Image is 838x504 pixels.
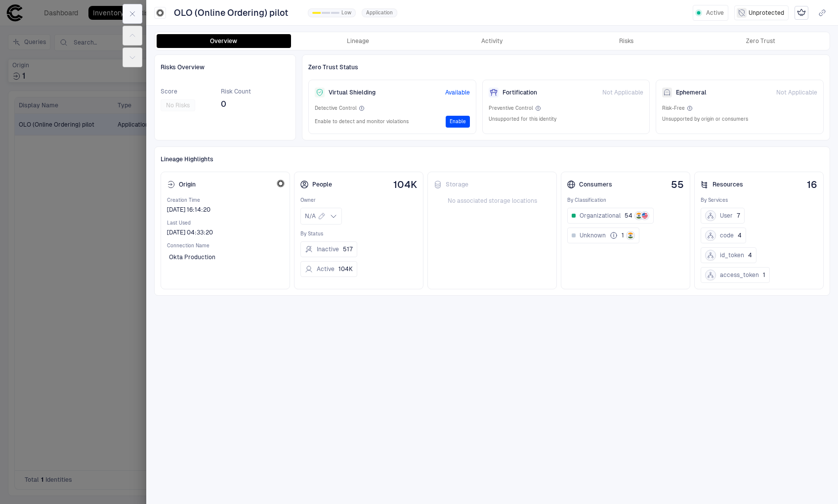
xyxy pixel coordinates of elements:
div: Consumers [567,181,612,188]
button: Enable [446,116,470,128]
button: Organizational54INUS [567,208,654,224]
span: access_token [720,271,759,279]
span: Application [366,9,393,16]
div: 1 [322,12,330,14]
div: People [300,181,332,188]
span: By Classification [567,197,684,204]
span: 517 [343,245,353,253]
span: 0 [221,99,251,109]
button: Overview [157,34,291,48]
span: Creation Time [167,197,284,204]
span: Connection Name [167,242,284,249]
span: Owner [300,197,417,204]
button: User7 [701,208,745,224]
span: No Risks [166,101,190,109]
div: Resources [701,181,743,188]
span: id_token [720,251,744,259]
button: Activity [425,34,559,48]
img: IN [636,213,642,219]
span: 104K [393,179,417,190]
span: 4 [738,231,742,239]
span: 55 [671,179,684,190]
div: Zero Trust Status [308,61,824,74]
button: id_token4 [701,247,756,263]
span: [DATE] 16:14:20 [167,206,210,214]
div: 0 [312,12,321,14]
span: Unsupported for this identity [489,116,556,123]
span: Not Applicable [602,89,643,96]
span: 54 [625,212,632,220]
button: OLO (Online Ordering) pilot [172,5,302,21]
div: 2/29/2024 22:14:20 (GMT+00:00 UTC) [167,206,210,214]
span: Virtual Shielding [329,89,376,96]
button: code4 [701,228,746,243]
span: 104K [338,265,353,273]
span: Unprotected [749,9,784,17]
img: IN [628,232,633,238]
span: Enable to detect and monitor violations [315,118,409,125]
span: Score [161,88,195,95]
span: Preventive Control [489,105,533,112]
span: 4 [748,251,752,259]
span: 1 [763,271,765,279]
button: access_token1 [701,267,770,283]
button: Lineage [291,34,425,48]
span: Active [706,9,724,17]
div: Lineage Highlights [161,153,824,166]
span: 1 [622,231,624,239]
span: Last Used [167,220,284,227]
div: Risks Overview [161,61,290,74]
div: 2 [331,12,339,14]
span: Risk-Free [662,105,685,112]
div: Risks [619,37,633,45]
div: Zero Trust [746,37,775,45]
span: Not Applicable [776,89,817,96]
span: Detective Control [315,105,357,112]
div: Okta [276,180,284,187]
span: Organizational [580,212,621,220]
div: Storage [434,181,468,188]
span: Risk Count [221,88,251,95]
span: Unknown [580,231,606,239]
span: Okta Production [169,253,215,261]
span: Low [341,9,351,16]
span: 16 [807,179,817,190]
span: [DATE] 04:33:20 [167,229,213,236]
div: Origin [167,181,196,188]
span: N/A [305,212,316,220]
span: By Status [300,230,417,237]
span: Ephemeral [676,89,707,96]
span: User [720,212,733,220]
button: Okta Production [167,249,229,265]
span: By Services [701,197,817,204]
img: US [642,213,648,219]
span: No associated storage locations [434,197,550,205]
div: Mark as Crown Jewel [795,6,808,20]
span: 7 [737,212,740,220]
span: OLO (Online Ordering) pilot [174,7,288,19]
button: Inactive517 [300,241,357,257]
button: Active104K [300,261,357,277]
span: Fortification [503,89,537,96]
span: code [720,231,734,239]
span: Unsupported by origin or consumers [662,116,748,123]
div: Okta [156,9,164,17]
div: 8/31/2025 09:33:20 (GMT+00:00 UTC) [167,229,213,236]
span: Available [445,89,470,96]
button: Unknown1IN [567,228,639,243]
